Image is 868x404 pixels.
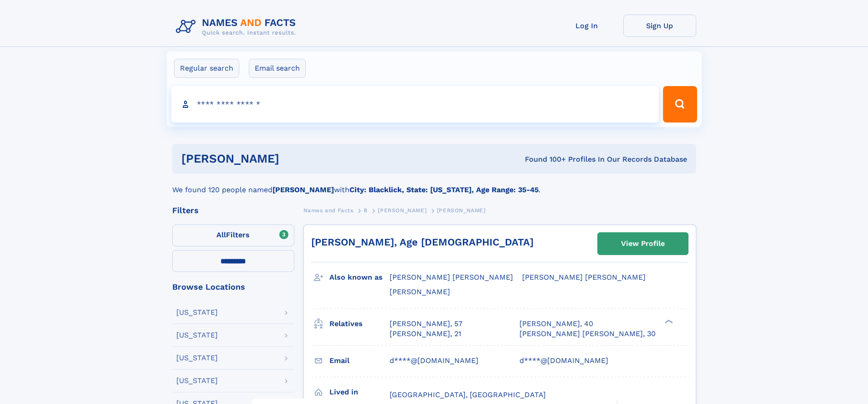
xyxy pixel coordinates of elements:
[623,15,696,37] a: Sign Up
[522,273,646,281] span: [PERSON_NAME] [PERSON_NAME]
[303,205,354,216] a: Names and Facts
[171,86,659,123] input: search input
[364,207,368,214] span: B
[402,154,687,164] div: Found 100+ Profiles In Our Records Database
[174,59,239,78] label: Regular search
[378,207,426,214] span: [PERSON_NAME]
[598,233,688,255] a: View Profile
[550,15,623,37] a: Log In
[329,316,390,332] h3: Relatives
[519,329,656,339] a: [PERSON_NAME] [PERSON_NAME], 30
[172,15,303,39] img: Logo Names and Facts
[176,354,218,362] div: [US_STATE]
[364,205,368,216] a: B
[390,273,513,281] span: [PERSON_NAME] [PERSON_NAME]
[176,309,218,316] div: [US_STATE]
[390,390,546,399] span: [GEOGRAPHIC_DATA], [GEOGRAPHIC_DATA]
[216,230,226,239] span: All
[172,174,696,195] div: We found 120 people named with .
[437,207,486,214] span: [PERSON_NAME]
[519,319,593,329] a: [PERSON_NAME], 40
[329,353,390,368] h3: Email
[181,153,402,164] h1: [PERSON_NAME]
[390,319,462,329] a: [PERSON_NAME], 57
[390,329,461,339] a: [PERSON_NAME], 21
[329,384,390,400] h3: Lived in
[621,233,665,254] div: View Profile
[378,205,426,216] a: [PERSON_NAME]
[311,236,534,248] a: [PERSON_NAME], Age [DEMOGRAPHIC_DATA]
[663,318,673,324] div: ❯
[663,86,697,123] button: Search Button
[172,283,294,291] div: Browse Locations
[176,377,218,384] div: [US_STATE]
[176,332,218,339] div: [US_STATE]
[329,270,390,285] h3: Also known as
[349,185,539,194] b: City: Blacklick, State: [US_STATE], Age Range: 35-45
[172,225,294,246] label: Filters
[272,185,334,194] b: [PERSON_NAME]
[249,59,306,78] label: Email search
[390,287,450,296] span: [PERSON_NAME]
[172,206,294,215] div: Filters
